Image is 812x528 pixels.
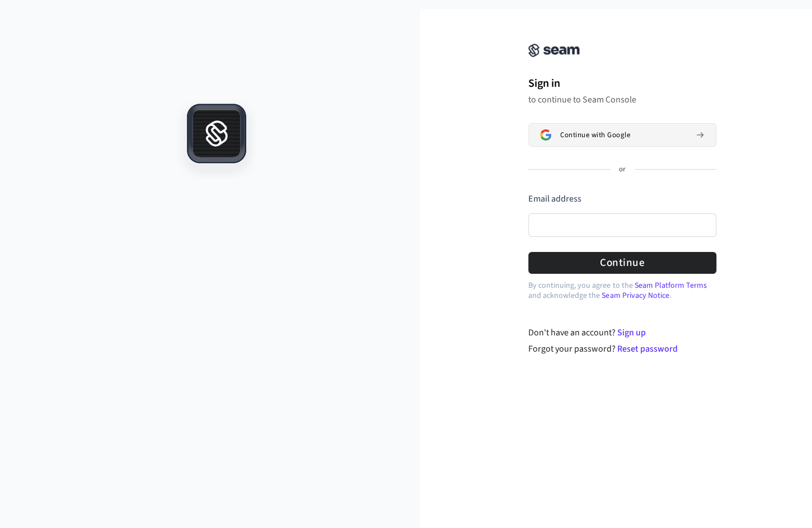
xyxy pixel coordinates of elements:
[617,343,678,355] a: Reset password
[528,94,716,105] p: to continue to Seam Console
[540,129,551,141] img: Sign in with Google
[617,326,646,339] a: Sign up
[528,123,716,147] button: Sign in with GoogleContinue with Google
[528,252,716,274] button: Continue
[528,44,580,57] img: Seam Console
[528,75,716,92] h1: Sign in
[528,326,717,339] div: Don't have an account?
[560,130,630,139] span: Continue with Google
[528,281,716,301] p: By continuing, you agree to the and acknowledge the .
[634,280,706,291] a: Seam Platform Terms
[528,193,581,205] label: Email address
[528,342,717,356] div: Forgot your password?
[602,290,669,301] a: Seam Privacy Notice
[619,165,626,175] p: or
